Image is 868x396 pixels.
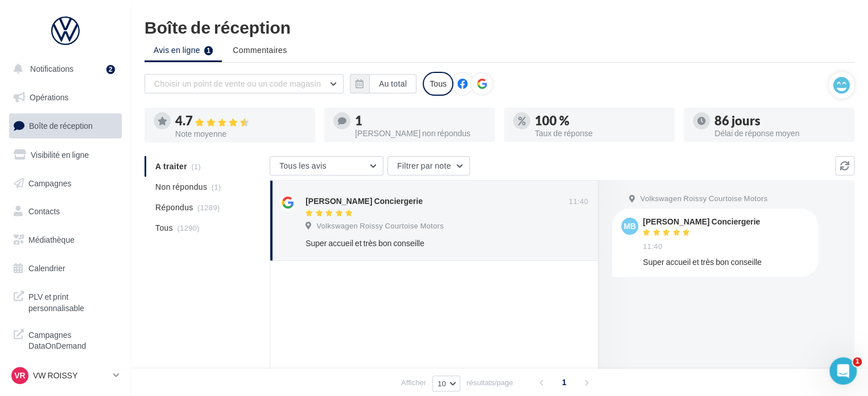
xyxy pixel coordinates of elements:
[569,197,588,207] span: 11:40
[28,327,117,352] span: Campagnes DataOnDemand
[7,228,124,252] a: Médiathèque
[28,263,65,273] span: Calendrier
[853,357,862,366] span: 1
[7,284,124,318] a: PLV et print personnalisable
[144,74,344,93] button: Choisir un point de vente ou un code magasin
[212,182,221,191] span: (1)
[106,65,115,74] div: 2
[355,129,486,137] div: [PERSON_NAME] non répondus
[177,223,200,232] span: (1290)
[350,74,416,93] button: Au total
[270,156,383,175] button: Tous les avis
[829,357,857,385] iframe: Intercom live chat
[14,370,25,381] span: VR
[305,195,423,207] div: [PERSON_NAME] Conciergerie
[369,74,416,93] button: Au total
[155,202,193,213] span: Répondus
[28,235,75,244] span: Médiathèque
[714,115,845,127] div: 86 jours
[401,377,426,388] span: Afficher
[305,238,514,249] div: Super accueil et très bon conseille
[28,289,117,313] span: PLV et print personnalisable
[9,365,122,386] a: VR VW ROISSY
[175,130,306,138] div: Note moyenne
[432,375,460,391] button: 10
[535,129,666,137] div: Taux de réponse
[7,143,124,167] a: Visibilité en ligne
[155,181,207,193] span: Non répondus
[387,156,470,175] button: Filtrer par note
[423,72,453,96] div: Tous
[7,322,124,356] a: Campagnes DataOnDemand
[640,194,767,204] span: Volkswagen Roissy Courtoise Motors
[555,373,573,391] span: 1
[30,92,68,102] span: Opérations
[279,161,326,170] span: Tous les avis
[31,150,89,160] span: Visibilité en ligne
[154,79,321,88] span: Choisir un point de vente ou un code magasin
[155,222,173,234] span: Tous
[437,379,446,388] span: 10
[535,115,666,127] div: 100 %
[643,242,662,252] span: 11:40
[466,377,513,388] span: résultats/page
[7,85,124,109] a: Opérations
[33,370,109,381] p: VW ROISSY
[316,221,444,231] span: Volkswagen Roissy Courtoise Motors
[144,18,854,35] div: Boîte de réception
[643,256,809,268] div: Super accueil et très bon conseille
[28,178,72,187] span: Campagnes
[623,221,636,232] span: MB
[643,218,760,226] div: [PERSON_NAME] Conciergerie
[28,206,60,216] span: Contacts
[355,115,486,127] div: 1
[714,129,845,137] div: Délai de réponse moyen
[7,172,124,195] a: Campagnes
[175,115,306,128] div: 4.7
[30,64,73,74] span: Notifications
[29,121,93,130] span: Boîte de réception
[197,203,220,212] span: (1289)
[7,199,124,223] a: Contacts
[233,45,287,55] span: Commentaires
[7,113,124,138] a: Boîte de réception
[7,256,124,280] a: Calendrier
[7,57,119,81] button: Notifications 2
